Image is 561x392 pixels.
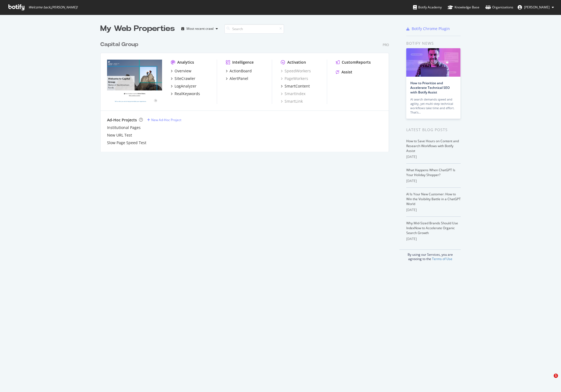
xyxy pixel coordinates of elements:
a: SmartLink [281,99,303,104]
input: Search [224,24,284,34]
div: Knowledge Base [448,5,479,10]
div: Most recent crawl [186,27,214,30]
a: How to Prioritize and Accelerate Technical SEO with Botify Assist [410,81,450,95]
div: New Ad-Hoc Project [151,118,181,122]
a: LogAnalyzer [171,83,196,89]
a: CustomReports [336,60,371,65]
div: ActionBoard [230,68,252,74]
div: Assist [341,69,352,75]
div: Intelligence [232,60,254,65]
div: SiteCrawler [175,76,195,81]
div: Overview [175,68,191,74]
span: Welcome back, [PERSON_NAME] ! [28,5,78,9]
iframe: Intercom live chat [543,374,556,387]
a: ActionBoard [226,68,252,74]
span: 1 [554,374,558,378]
div: grid [100,34,393,152]
a: Capital Group [100,41,140,48]
img: How to Prioritize and Accelerate Technical SEO with Botify Assist [406,48,460,77]
a: Why Mid-Sized Brands Should Use IndexNow to Accelerate Organic Search Growth [406,221,458,235]
a: Assist [336,69,352,75]
div: Botify news [406,40,461,46]
div: By using our Services, you are agreeing to the [399,250,461,261]
a: RealKeywords [171,91,200,96]
div: RealKeywords [175,91,200,96]
span: Shi Nan Liang [524,5,550,9]
a: Terms of Use [432,257,452,261]
div: Analytics [177,60,194,65]
a: Slow Page Speed Test [107,140,146,145]
button: [PERSON_NAME] [513,3,558,12]
div: My Web Properties [100,23,175,34]
div: Ad-Hoc Projects [107,117,137,123]
div: Capital Group [100,41,138,48]
a: AlertPanel [226,76,248,81]
div: [DATE] [406,154,461,159]
a: New Ad-Hoc Project [147,118,181,122]
a: AI Is Your New Customer: How to Win the Visibility Battle in a ChatGPT World [406,192,461,206]
div: Botify Academy [413,5,442,10]
div: Latest Blog Posts [406,127,461,133]
button: Most recent crawl [179,24,220,33]
a: Botify Chrome Plugin [406,26,450,31]
a: Institutional Pages [107,125,141,130]
a: PageWorkers [281,76,308,81]
a: Overview [171,68,191,74]
img: capitalgroup.com [107,60,162,103]
div: LogAnalyzer [175,83,196,89]
div: [DATE] [406,179,461,183]
a: SpeedWorkers [281,68,311,74]
div: Pro [383,43,389,47]
div: SmartContent [285,83,310,89]
div: Botify Chrome Plugin [412,26,450,31]
a: SmartIndex [281,91,305,96]
div: [DATE] [406,237,461,241]
div: [DATE] [406,208,461,212]
a: How to Save Hours on Content and Research Workflows with Botify Assist [406,139,459,153]
div: CustomReports [342,60,371,65]
div: Organizations [485,5,513,10]
div: Activation [287,60,306,65]
a: SiteCrawler [171,76,195,81]
a: SmartContent [281,83,310,89]
a: What Happens When ChatGPT Is Your Holiday Shopper? [406,168,455,177]
div: AI search demands speed and agility, yet multi-step technical workflows take time and effort. Tha... [410,97,456,115]
a: New URL Test [107,132,132,138]
iframe: Intercom notifications message [453,337,561,377]
div: AlertPanel [230,76,248,81]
